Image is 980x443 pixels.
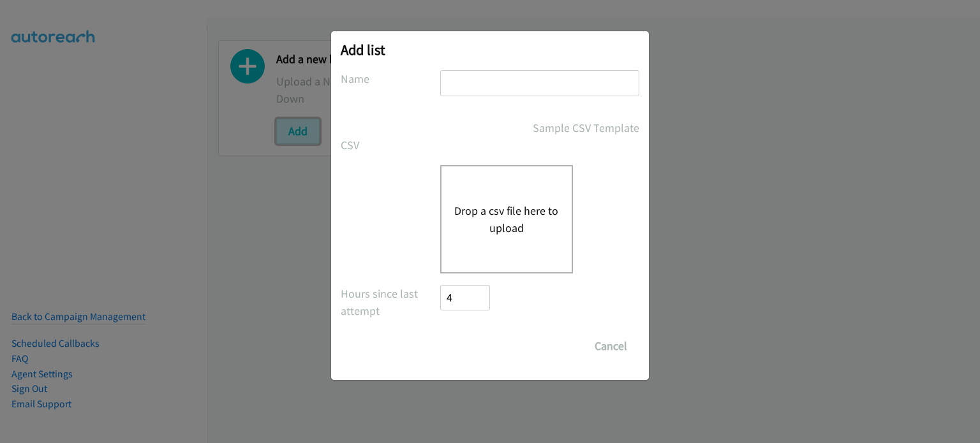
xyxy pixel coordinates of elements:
button: Drop a csv file here to upload [454,202,559,236]
a: Sample CSV Template [533,119,639,136]
label: Hours since last attempt [341,285,440,319]
h2: Add list [341,41,639,59]
label: Name [341,70,440,87]
label: CSV [341,136,440,154]
button: Cancel [583,333,639,359]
